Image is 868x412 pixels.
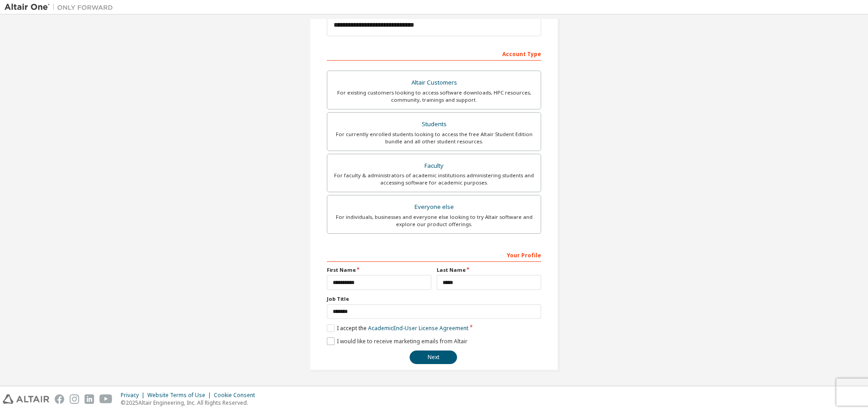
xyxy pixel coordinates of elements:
div: Your Profile [327,247,541,262]
img: facebook.svg [55,394,64,404]
img: instagram.svg [70,394,79,404]
label: I accept the [327,324,468,332]
div: Cookie Consent [214,392,260,399]
label: Job Title [327,295,541,303]
button: Next [410,350,457,364]
img: youtube.svg [99,394,113,404]
div: For individuals, businesses and everyone else looking to try Altair software and explore our prod... [333,213,535,228]
div: Website Terms of Use [147,392,214,399]
div: For faculty & administrators of academic institutions administering students and accessing softwa... [333,172,535,186]
div: Altair Customers [333,76,535,89]
a: Academic End-User License Agreement [368,324,468,332]
label: First Name [327,266,431,274]
img: Altair One [5,3,118,12]
label: I would like to receive marketing emails from Altair [327,337,467,345]
p: © 2025 Altair Engineering, Inc. All Rights Reserved. [121,399,260,407]
div: Faculty [333,160,535,172]
div: Account Type [327,46,541,61]
div: For currently enrolled students looking to access the free Altair Student Edition bundle and all ... [333,131,535,145]
img: altair_logo.svg [3,394,49,404]
div: Everyone else [333,201,535,213]
div: For existing customers looking to access software downloads, HPC resources, community, trainings ... [333,89,535,104]
div: Privacy [121,392,147,399]
label: Last Name [437,266,541,274]
div: Students [333,118,535,131]
img: linkedin.svg [85,394,94,404]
